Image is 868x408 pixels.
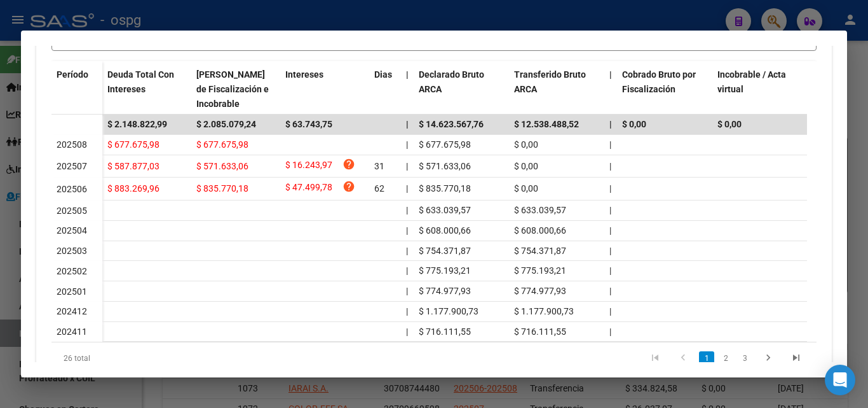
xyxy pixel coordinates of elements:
[285,180,332,197] span: $ 47.499,78
[604,61,617,117] datatable-header-cell: |
[196,69,269,109] span: [PERSON_NAME] de Fiscalización e Incobrable
[756,351,780,365] a: go to next page
[57,206,87,216] span: 202505
[196,139,248,150] span: $ 677.675,98
[406,205,408,215] span: |
[406,225,408,236] span: |
[406,183,408,193] span: |
[414,61,509,117] datatable-header-cell: Declarado Bruto ARCA
[514,306,574,316] span: $ 1.177.900,73
[718,351,733,365] a: 2
[57,327,87,337] span: 202411
[419,161,471,171] span: $ 571.633,06
[514,225,566,236] span: $ 608.000,66
[784,351,808,365] a: go to last page
[419,306,478,316] span: $ 1.177.900,73
[712,61,808,117] datatable-header-cell: Incobrable / Acta virtual
[514,139,538,150] span: $ 0,00
[514,286,566,296] span: $ 774.977,93
[717,119,742,129] span: $ 0,00
[514,69,586,94] span: Transferido Bruto ARCA
[514,119,579,129] span: $ 12.538.488,52
[514,161,538,171] span: $ 0,00
[51,61,102,115] datatable-header-cell: Período
[406,139,408,150] span: |
[622,69,696,94] span: Cobrado Bruto por Fiscalización
[406,265,408,276] span: |
[51,342,202,374] div: 26 total
[107,161,159,171] span: $ 587.877,03
[825,365,855,395] div: Open Intercom Messenger
[514,246,566,256] span: $ 754.371,87
[285,69,323,80] span: Intereses
[419,69,484,94] span: Declarado Bruto ARCA
[196,183,248,193] span: $ 835.770,18
[57,69,88,80] span: Período
[107,139,159,150] span: $ 677.675,98
[419,286,471,296] span: $ 774.977,93
[57,286,87,297] span: 202501
[280,61,369,117] datatable-header-cell: Intereses
[609,183,611,193] span: |
[406,246,408,256] span: |
[609,161,611,171] span: |
[419,225,471,236] span: $ 608.000,66
[643,351,667,365] a: go to first page
[419,139,471,150] span: $ 677.675,98
[342,180,355,193] i: help
[514,205,566,215] span: $ 633.039,57
[196,161,248,171] span: $ 571.633,06
[622,119,646,129] span: $ 0,00
[57,246,87,256] span: 202503
[514,265,566,276] span: $ 775.193,21
[285,119,332,129] span: $ 63.743,75
[419,183,471,193] span: $ 835.770,18
[57,139,87,150] span: 202508
[609,265,611,276] span: |
[609,205,611,215] span: |
[717,69,786,94] span: Incobrable / Acta virtual
[609,327,611,337] span: |
[406,286,408,296] span: |
[374,69,392,80] span: Dias
[342,158,355,171] i: help
[699,351,714,365] a: 1
[401,61,414,117] datatable-header-cell: |
[57,184,87,194] span: 202506
[57,161,87,171] span: 202507
[419,265,471,276] span: $ 775.193,21
[609,246,611,256] span: |
[609,225,611,236] span: |
[107,69,174,94] span: Deuda Total Con Intereses
[57,306,87,316] span: 202412
[406,161,408,171] span: |
[107,119,167,129] span: $ 2.148.822,99
[609,119,612,129] span: |
[514,327,566,337] span: $ 716.111,55
[374,183,384,193] span: 62
[406,306,408,316] span: |
[191,61,280,117] datatable-header-cell: Deuda Bruta Neto de Fiscalización e Incobrable
[419,246,471,256] span: $ 754.371,87
[617,61,712,117] datatable-header-cell: Cobrado Bruto por Fiscalización
[737,351,752,365] a: 3
[102,61,191,117] datatable-header-cell: Deuda Total Con Intereses
[735,348,754,369] li: page 3
[419,327,471,337] span: $ 716.111,55
[196,119,256,129] span: $ 2.085.079,24
[406,119,409,129] span: |
[285,158,332,175] span: $ 16.243,97
[609,286,611,296] span: |
[697,348,716,369] li: page 1
[671,351,695,365] a: go to previous page
[419,205,471,215] span: $ 633.039,57
[419,119,484,129] span: $ 14.623.567,76
[374,161,384,171] span: 31
[369,61,401,117] datatable-header-cell: Dias
[609,306,611,316] span: |
[509,61,604,117] datatable-header-cell: Transferido Bruto ARCA
[406,69,409,80] span: |
[57,225,87,236] span: 202504
[107,183,159,193] span: $ 883.269,96
[57,266,87,276] span: 202502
